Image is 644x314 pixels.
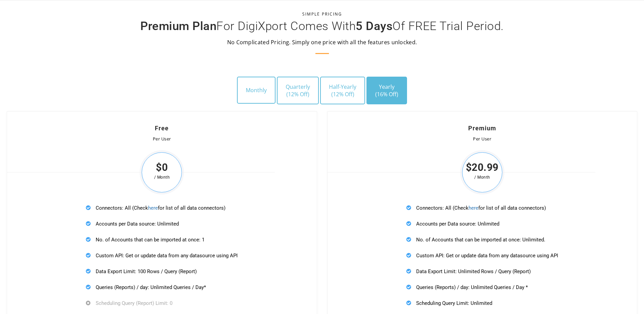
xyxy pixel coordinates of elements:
[86,204,238,212] p: Connectors: All (Check for list of all data connectors)
[406,251,558,260] p: Custom API: Get or update data from any datasource using API
[86,219,238,228] p: Accounts per Data source: Unlimited
[86,299,238,307] p: Scheduling Query (Report) Limit: 0
[341,125,624,131] h4: Premium
[277,77,319,104] button: Quarterly(12% Off)
[406,283,558,291] p: Queries (Reports) / day: Unlimited Queries / Day *
[140,173,184,181] span: / Month
[86,235,238,244] p: No. of Accounts that can be imported at once: 1
[21,136,303,142] div: Per User
[320,77,365,104] button: Half-Yearly(12% Off)
[140,19,216,33] b: Premium Plan
[140,163,184,172] span: $0
[406,267,558,276] p: Data Export Limit: Unlimited Rows / Query (Report)
[366,77,407,104] button: Yearly(16% Off)
[286,90,310,98] span: (12% Off)
[356,19,392,33] b: 5 Days
[375,90,398,98] span: (16% Off)
[86,267,238,276] p: Data Export Limit: 100 Rows / Query (Report)
[341,136,624,142] div: Per User
[21,125,303,131] h4: Free
[329,90,356,98] span: (12% Off)
[406,299,558,307] p: Scheduling Query Limit: Unlimited
[148,205,158,211] a: here
[86,283,238,291] p: Queries (Reports) / day: Unlimited Queries / Day*
[406,204,558,212] p: Connectors: All (Check for list of all data connectors)
[460,163,504,172] span: $20.99
[610,282,644,314] iframe: Chat Widget
[469,205,478,211] a: here
[237,77,276,104] button: Monthly
[460,173,504,181] span: / Month
[406,235,558,244] p: No. of Accounts that can be imported at once: Unlimited.
[86,251,238,260] p: Custom API: Get or update data from any datasource using API
[610,282,644,314] div: Widget de chat
[406,219,558,228] p: Accounts per Data source: Unlimited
